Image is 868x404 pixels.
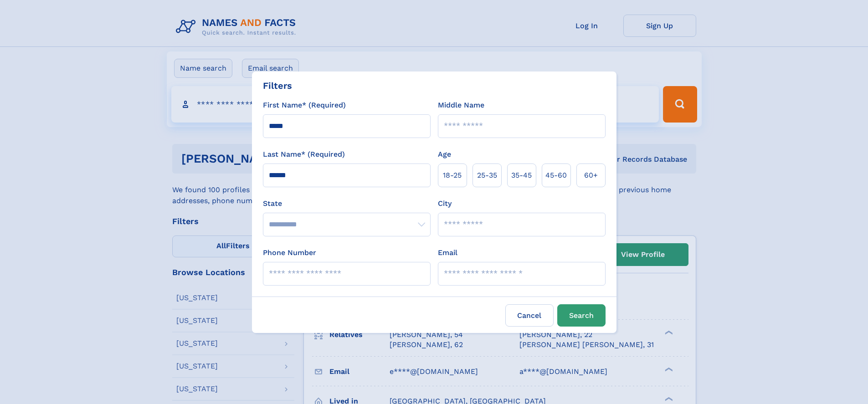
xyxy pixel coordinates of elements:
button: Search [557,304,606,327]
label: State [263,198,431,209]
label: City [438,198,452,209]
label: Email [438,247,457,258]
label: Middle Name [438,100,484,111]
label: Phone Number [263,247,316,258]
span: 60+ [584,170,598,181]
label: Age [438,149,451,160]
label: Last Name* (Required) [263,149,345,160]
label: Cancel [505,304,554,327]
label: First Name* (Required) [263,100,346,111]
span: 18‑25 [443,170,462,181]
div: Filters [263,79,292,92]
span: 25‑35 [477,170,497,181]
span: 45‑60 [545,170,567,181]
span: 35‑45 [511,170,532,181]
